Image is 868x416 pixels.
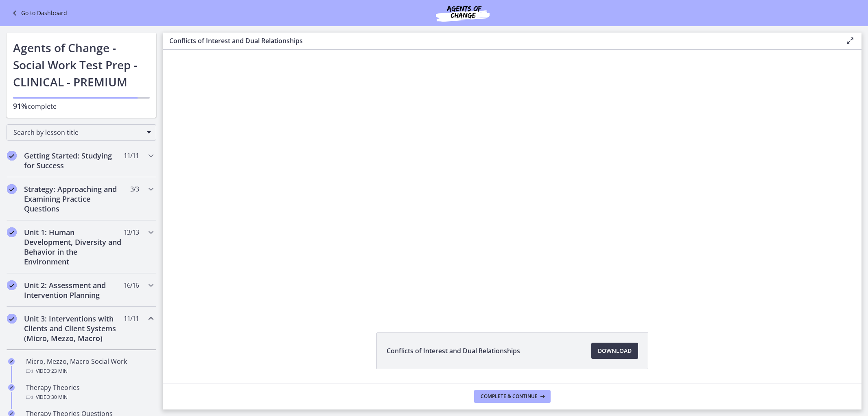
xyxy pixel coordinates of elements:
[26,383,153,402] div: Therapy Theories
[591,343,638,359] a: Download
[10,8,67,18] a: Go to Dashboard
[598,346,632,356] span: Download
[7,314,17,324] i: Completed
[124,280,139,290] span: 16 / 16
[7,151,17,161] i: Completed
[414,3,512,23] img: Agents of Change
[474,390,551,403] button: Complete & continue
[24,280,123,300] h2: Unit 2: Assessment and Intervention Planning
[8,358,15,365] i: Completed
[7,184,17,194] i: Completed
[13,128,143,137] span: Search by lesson title
[8,384,15,391] i: Completed
[24,184,123,214] h2: Strategy: Approaching and Examining Practice Questions
[387,346,520,356] span: Conflicts of Interest and Dual Relationships
[50,392,68,402] span: · 30 min
[7,280,17,290] i: Completed
[124,151,139,161] span: 11 / 11
[7,124,156,141] div: Search by lesson title
[13,101,28,111] span: 91%
[169,36,832,46] h3: Conflicts of Interest and Dual Relationships
[13,101,150,111] p: complete
[481,393,538,400] span: Complete & continue
[50,366,68,376] span: · 23 min
[163,50,861,314] iframe: Video Lesson
[24,227,123,266] h2: Unit 1: Human Development, Diversity and Behavior in the Environment
[124,227,139,237] span: 13 / 13
[26,392,153,402] div: Video
[24,151,123,170] h2: Getting Started: Studying for Success
[13,39,150,90] h1: Agents of Change - Social Work Test Prep - CLINICAL - PREMIUM
[124,314,139,324] span: 11 / 11
[7,227,17,237] i: Completed
[26,357,153,376] div: Micro, Mezzo, Macro Social Work
[26,366,153,376] div: Video
[24,314,123,343] h2: Unit 3: Interventions with Clients and Client Systems (Micro, Mezzo, Macro)
[130,184,139,194] span: 3 / 3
